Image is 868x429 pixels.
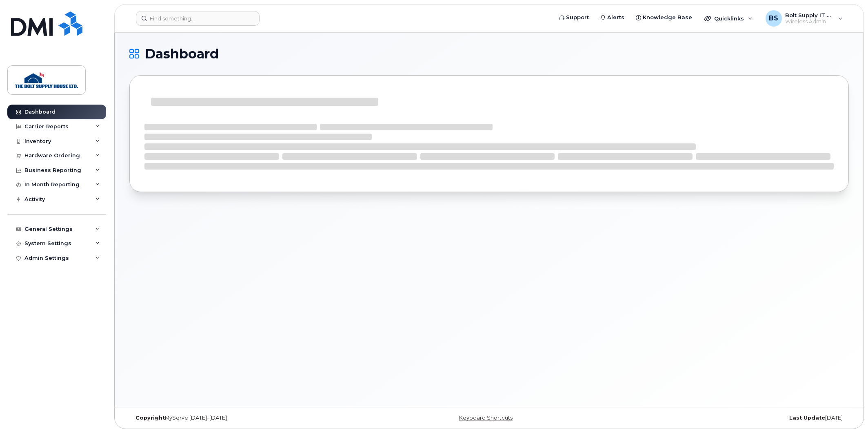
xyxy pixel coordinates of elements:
div: [DATE] [609,415,849,421]
a: Keyboard Shortcuts [459,415,513,421]
span: Dashboard [145,48,219,60]
strong: Last Update [789,415,825,421]
div: MyServe [DATE]–[DATE] [129,415,369,421]
strong: Copyright [135,415,165,421]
